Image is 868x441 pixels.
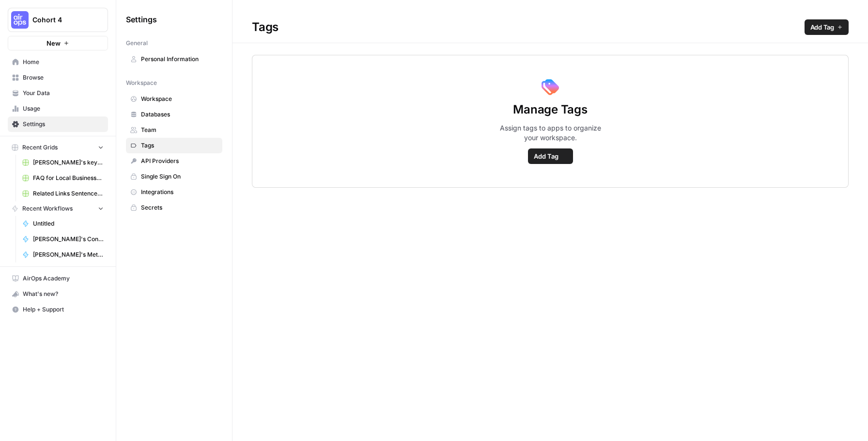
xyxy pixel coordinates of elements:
[8,36,108,50] button: New
[18,216,108,231] a: Untitled
[126,184,222,200] a: Integrations
[8,101,108,116] a: Usage
[8,140,108,155] button: Recent Grids
[126,200,222,215] a: Secrets
[23,58,104,66] span: Home
[141,110,218,119] span: Databases
[23,305,104,314] span: Help + Support
[126,169,222,184] a: Single Sign On
[126,79,157,87] span: Workspace
[805,19,849,35] button: Add Tag
[22,143,58,152] span: Recent Grids
[8,85,108,101] a: Your Data
[232,19,868,35] div: Tags
[11,11,29,29] img: Cohort 4 Logo
[8,201,108,216] button: Recent Workflows
[126,107,222,122] a: Databases
[33,235,104,244] span: [PERSON_NAME]'s Content Refresh: Flight Pages Workflow
[33,158,104,167] span: [PERSON_NAME]'s keyword > Content Brief > Article Workflow
[8,54,108,70] a: Home
[18,155,108,170] a: [PERSON_NAME]'s keyword > Content Brief > Article Workflow
[33,219,104,228] span: Untitled
[18,231,108,247] a: [PERSON_NAME]'s Content Refresh: Flight Pages Workflow
[528,148,573,164] button: Add Tag
[18,186,108,201] a: Related Links Sentence Creation Flow
[23,104,104,113] span: Usage
[141,157,218,165] span: API Providers
[534,151,558,161] span: Add Tag
[126,122,222,138] a: Team
[141,203,218,212] span: Secrets
[23,73,104,82] span: Browse
[8,286,108,302] button: What's new?
[141,95,218,103] span: Workspace
[33,174,104,182] span: FAQ for Local Businesses Grid
[46,38,61,48] span: New
[126,153,222,169] a: API Providers
[126,14,157,25] span: Settings
[8,116,108,132] a: Settings
[8,70,108,85] a: Browse
[141,141,218,150] span: Tags
[141,55,218,64] span: Personal Information
[141,172,218,181] span: Single Sign On
[18,170,108,186] a: FAQ for Local Businesses Grid
[33,250,104,259] span: [PERSON_NAME]'s Meta Description (Copilot) Workflow
[513,102,587,117] span: Manage Tags
[23,89,104,98] span: Your Data
[497,123,604,143] span: Assign tags to apps to organize your workspace.
[126,91,222,107] a: Workspace
[23,274,104,283] span: AirOps Academy
[126,51,222,67] a: Personal Information
[23,120,104,129] span: Settings
[141,126,218,134] span: Team
[8,8,108,32] button: Workspace: Cohort 4
[8,302,108,317] button: Help + Support
[32,15,91,25] span: Cohort 4
[33,189,104,198] span: Related Links Sentence Creation Flow
[126,39,148,48] span: General
[22,204,73,213] span: Recent Workflows
[8,287,108,301] div: What's new?
[126,138,222,153] a: Tags
[18,247,108,262] a: [PERSON_NAME]'s Meta Description (Copilot) Workflow
[810,22,834,32] span: Add Tag
[141,188,218,196] span: Integrations
[8,271,108,286] a: AirOps Academy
